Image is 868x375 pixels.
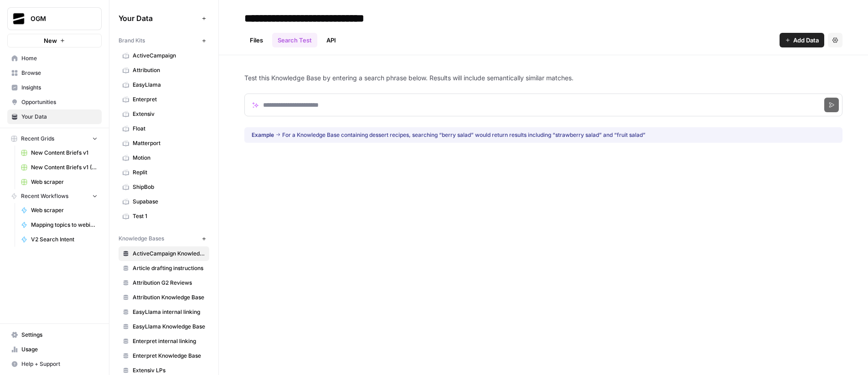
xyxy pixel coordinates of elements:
[21,345,98,354] span: Usage
[21,98,98,106] span: Opportunities
[7,51,102,66] a: Home
[119,334,209,349] a: Enterpret internal linking
[244,33,269,47] a: Files
[252,131,646,139] div: For a Knowledge Base containing dessert recipes, searching “berry salad” would return results inc...
[133,264,205,272] span: Article drafting instructions
[793,36,819,45] span: Add Data
[21,331,98,339] span: Settings
[133,139,205,147] span: Matterport
[7,132,102,146] button: Recent Grids
[133,110,205,118] span: Extensiv
[7,80,102,95] a: Insights
[321,33,341,47] a: API
[119,92,209,107] a: Enterpret
[119,78,209,92] a: EasyLlama
[31,163,98,172] span: New Content Briefs v1 (DUPLICATED FOR NEW CLIENTS)
[17,232,102,247] a: V2 Search Intent
[133,198,205,206] span: Supabase
[21,69,98,77] span: Browse
[17,175,102,189] a: Web scraper
[119,246,209,261] a: ActiveCampaign Knowledge Base
[21,135,54,143] span: Recent Grids
[133,308,205,316] span: EasyLlama internal linking
[133,323,205,331] span: EasyLlama Knowledge Base
[119,194,209,209] a: Supabase
[21,83,98,92] span: Insights
[133,366,205,375] span: Extensiv LPs
[21,360,98,368] span: Help + Support
[7,357,102,371] button: Help + Support
[133,183,205,191] span: ShipBob
[119,209,209,224] a: Test 1
[119,305,209,319] a: EasyLlama internal linking
[119,261,209,276] a: Article drafting instructions
[31,178,98,186] span: Web scraper
[133,293,205,302] span: Attribution Knowledge Base
[133,337,205,345] span: Enterpret internal linking
[31,206,98,214] span: Web scraper
[31,235,98,244] span: V2 Search Intent
[119,13,198,24] span: Your Data
[7,328,102,342] a: Settings
[119,151,209,165] a: Motion
[21,54,98,62] span: Home
[7,189,102,203] button: Recent Workflows
[119,48,209,63] a: ActiveCampaign
[244,73,842,83] p: Test this Knowledge Base by entering a search phrase below. Results will include semantically sim...
[10,10,27,27] img: OGM Logo
[119,63,209,78] a: Attribution
[133,250,205,258] span: ActiveCampaign Knowledge Base
[31,221,98,229] span: Mapping topics to webinars, case studies, and products
[133,168,205,177] span: Replit
[133,95,205,104] span: Enterpret
[119,107,209,121] a: Extensiv
[272,33,317,47] a: Search Test
[133,279,205,287] span: Attribution G2 Reviews
[133,212,205,220] span: Test 1
[119,349,209,363] a: Enterpret Knowledge Base
[17,203,102,218] a: Web scraper
[7,34,102,47] button: New
[780,33,824,47] button: Add Data
[244,94,842,116] input: Search phrase
[133,352,205,360] span: Enterpret Knowledge Base
[7,95,102,109] a: Opportunities
[17,218,102,232] a: Mapping topics to webinars, case studies, and products
[119,234,164,243] span: Knowledge Bases
[119,319,209,334] a: EasyLlama Knowledge Base
[119,276,209,290] a: Attribution G2 Reviews
[17,160,102,175] a: New Content Briefs v1 (DUPLICATED FOR NEW CLIENTS)
[119,290,209,305] a: Attribution Knowledge Base
[133,125,205,133] span: Float
[7,109,102,124] a: Your Data
[7,7,102,30] button: Workspace: OGM
[133,52,205,60] span: ActiveCampaign
[31,14,86,23] span: OGM
[17,146,102,160] a: New Content Briefs v1
[21,192,68,200] span: Recent Workflows
[133,66,205,74] span: Attribution
[7,66,102,80] a: Browse
[133,154,205,162] span: Motion
[119,136,209,151] a: Matterport
[21,113,98,121] span: Your Data
[119,36,145,45] span: Brand Kits
[119,121,209,136] a: Float
[44,36,57,45] span: New
[133,81,205,89] span: EasyLlama
[119,180,209,194] a: ShipBob
[7,342,102,357] a: Usage
[31,149,98,157] span: New Content Briefs v1
[252,131,274,138] span: Example
[119,165,209,180] a: Replit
